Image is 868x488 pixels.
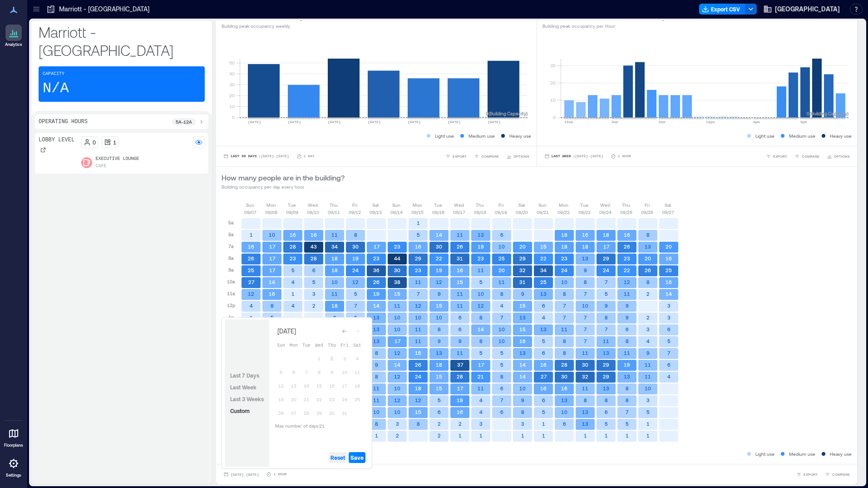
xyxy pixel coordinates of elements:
text: 17 [374,244,380,249]
text: 27 [248,279,255,285]
p: 09/11 [328,209,340,216]
text: 28 [311,255,317,261]
text: [DATE] [448,120,461,124]
text: 7 [417,291,420,297]
tspan: 20 [550,80,555,85]
p: Thu [330,201,338,209]
text: 12 [478,303,484,309]
p: Building occupancy per day every hour [222,183,345,190]
text: 20 [519,244,526,249]
text: 13 [373,314,380,320]
text: 13 [478,232,484,238]
text: 5 [271,314,274,320]
text: 13 [519,314,526,320]
text: 30 [394,267,400,273]
text: 8 [646,232,650,238]
span: EXPORT [804,472,818,477]
p: Analytics [5,42,22,47]
tspan: 0 [232,115,235,120]
p: Wed [454,201,464,209]
p: Light use [435,132,454,139]
text: 8pm [800,120,807,124]
text: [DATE] [368,120,381,124]
p: 09/22 [557,209,570,216]
text: 9 [438,291,441,297]
p: 1 Hour [618,154,631,159]
tspan: 20 [229,93,235,98]
text: 19 [352,255,359,261]
text: 15 [540,244,547,249]
text: 16 [666,279,672,285]
text: 16 [624,232,630,238]
p: Capacity [43,70,64,78]
text: 12 [436,279,442,285]
text: 9 [521,291,524,297]
span: COMPARE [481,154,499,159]
text: 8 [563,291,566,297]
p: Fri [498,201,503,209]
button: [DATE]-[DATE] [222,470,261,479]
p: Medium use [469,132,495,139]
text: 34 [331,244,338,249]
text: [DATE] [408,120,421,124]
text: 19 [436,267,442,273]
p: Fri [352,201,357,209]
p: Thu [622,201,630,209]
p: Light use [755,132,774,139]
text: 6 [333,314,336,320]
text: 7 [500,314,503,320]
text: 8 [605,314,608,320]
p: Sun [246,201,254,209]
p: 09/23 [578,209,591,216]
text: 6 [312,267,316,273]
text: 5 [354,291,357,297]
p: 09/12 [349,209,361,216]
text: 7 [605,279,608,285]
p: Sun [392,201,400,209]
p: 11a [227,290,235,297]
text: 18 [331,255,338,261]
text: 17 [269,255,276,261]
p: 8a [228,254,234,262]
text: 10 [478,291,484,297]
text: 10 [436,314,442,320]
text: 14 [269,279,275,285]
button: Save [349,452,365,463]
text: 3 [667,314,671,320]
p: Mon [266,201,276,209]
text: 11 [415,279,421,285]
text: 34 [540,267,547,273]
p: Marriott - [GEOGRAPHIC_DATA] [39,23,205,59]
p: 09/17 [453,209,465,216]
span: Custom [230,408,250,414]
span: [DATE] - [DATE] [231,473,259,477]
text: 18 [331,267,338,273]
text: 8 [584,279,587,285]
p: 0 [93,139,96,146]
p: Thu [476,201,484,209]
text: 16 [311,232,317,238]
text: 10 [498,244,505,249]
text: 8 [500,291,503,297]
text: 23 [373,255,380,261]
text: 36 [373,267,380,273]
p: Tue [580,201,588,209]
p: Sat [518,201,525,209]
button: COMPARE [472,152,501,161]
p: 10a [227,278,235,285]
text: 24 [352,267,359,273]
text: 23 [415,267,421,273]
text: 11 [394,303,400,309]
p: How many people are in the building? [222,172,345,183]
text: 4 [291,279,295,285]
p: Marriott - [GEOGRAPHIC_DATA] [59,5,149,14]
text: 15 [436,303,442,309]
text: 5 [312,279,316,285]
text: 18 [561,232,567,238]
tspan: 30 [229,82,235,87]
text: 4pm [753,120,760,124]
p: Heavy use [509,132,531,139]
p: Settings [6,473,21,478]
text: 32 [519,267,526,273]
text: 9 [605,303,608,309]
